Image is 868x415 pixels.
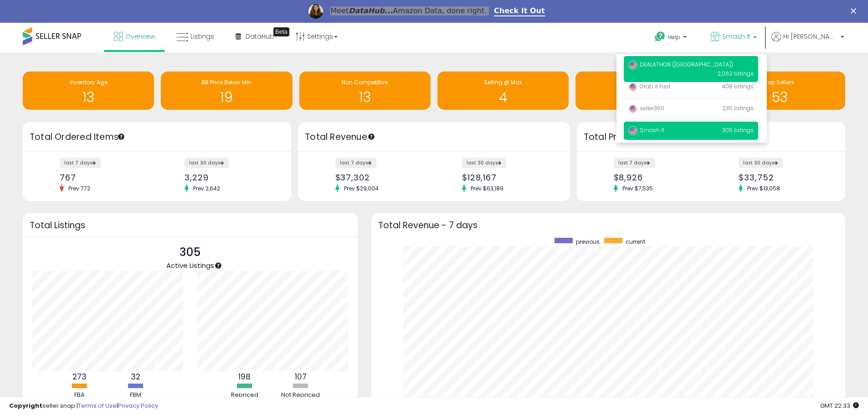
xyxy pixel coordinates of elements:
div: 3,229 [185,173,275,182]
label: last 30 days [739,158,783,168]
label: last 7 days [335,158,376,168]
a: Listings [169,23,221,50]
span: DEALATHON ([GEOGRAPHIC_DATA]) [628,61,733,68]
label: last 30 days [185,158,229,168]
span: Grab it Fast [628,82,671,90]
h3: Total Revenue - 7 days [378,222,838,229]
div: Repriced [217,391,272,400]
a: DataHub [229,23,281,50]
a: Non Competitive 13 [299,72,431,110]
a: Privacy Policy [118,401,158,410]
span: Selling @ Max [484,78,522,86]
div: Tooltip anchor [273,27,289,36]
span: 2025-09-9 22:33 GMT [820,401,859,410]
a: Check It Out [494,6,545,16]
h3: Total Revenue [305,131,563,143]
span: Non Competitive [342,78,388,86]
label: last 7 days [614,158,655,168]
h3: Total Listings [30,222,351,229]
span: current [626,238,645,246]
strong: Copyright [9,401,42,410]
h1: 13 [304,90,426,105]
span: Prev: $7,535 [618,184,657,192]
span: Prev: 2,642 [189,184,225,192]
a: BB Price Below Min 19 [161,72,292,110]
div: seller snap | | [9,402,158,410]
div: $33,752 [739,173,829,182]
a: Needs to Reprice 0 [575,72,707,110]
div: Tooltip anchor [367,133,375,141]
span: Prev: 772 [64,184,95,192]
span: Prev: $29,004 [339,184,383,192]
a: Help [647,24,696,52]
i: Get Help [654,31,666,42]
a: Overview [107,23,162,50]
span: 408 listings [722,82,754,90]
a: Settings [289,23,344,50]
span: Inventory Age [70,78,108,86]
b: 198 [238,371,251,382]
img: Profile image for Georgie [308,4,323,19]
h3: Total Profit [584,131,838,143]
span: 305 listings [722,126,754,134]
div: Tooltip anchor [117,133,125,141]
b: 107 [295,371,307,382]
h1: 13 [27,90,149,105]
div: Meet Amazon Data, done right. [330,6,487,15]
b: 32 [131,371,140,382]
img: usa.png [628,82,637,92]
div: Tooltip anchor [214,261,222,270]
h3: Total Ordered Items [30,131,284,143]
a: Inventory Age 13 [23,72,154,110]
span: Listings [190,32,214,41]
i: DataHub... [349,6,393,15]
label: last 7 days [60,158,101,168]
span: 235 listings [722,104,754,112]
span: DataHub [246,32,274,41]
h1: 19 [165,90,288,105]
span: Smash It [628,126,664,134]
div: Not Repriced [273,391,328,400]
div: Close [851,8,860,14]
img: usa.png [628,61,637,70]
div: $128,167 [462,173,554,182]
span: Top Sellers [765,78,794,86]
label: last 30 days [462,158,506,168]
div: $8,926 [614,173,704,182]
span: Active Listings [166,261,214,270]
span: Smash It [722,32,750,41]
div: 767 [60,173,150,182]
img: usa.png [628,104,637,113]
a: Selling @ Max 4 [437,72,569,110]
h1: 53 [719,90,841,105]
span: 2,062 listings [717,70,754,77]
span: Prev: $63,189 [466,184,508,192]
div: $37,302 [335,173,427,182]
a: Terms of Use [78,401,117,410]
div: FBM [108,391,163,400]
span: Prev: $13,058 [743,184,785,192]
a: Hi [PERSON_NAME] [771,32,844,52]
a: Top Sellers 53 [714,72,845,110]
b: 273 [72,371,87,382]
span: seller360 [628,104,664,112]
span: Overview [125,32,155,41]
img: usa.png [628,126,637,135]
p: 305 [166,244,214,261]
span: BB Price Below Min [201,78,252,86]
span: Help [668,33,680,41]
div: FBA [52,391,107,400]
h1: 4 [442,90,564,105]
span: Hi [PERSON_NAME] [783,32,838,41]
span: previous [576,238,600,246]
a: Smash It [704,23,764,52]
h1: 0 [580,90,702,105]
